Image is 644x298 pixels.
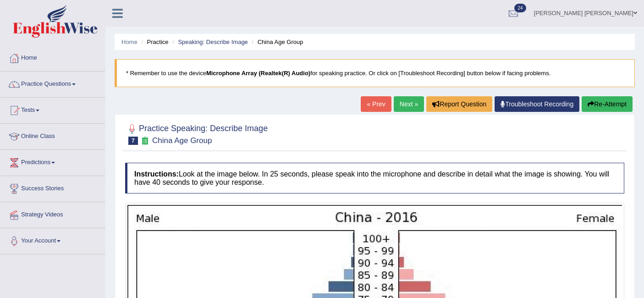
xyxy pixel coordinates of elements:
blockquote: * Remember to use the device for speaking practice. Or click on [Troubleshoot Recording] button b... [115,59,635,87]
button: Report Question [426,96,492,112]
a: Next » [394,96,424,112]
a: Home [121,39,138,45]
a: Speaking: Describe Image [178,39,248,45]
small: Exam occurring question [140,137,150,145]
a: Troubleshoot Recording [495,96,579,112]
h2: Practice Speaking: Describe Image [125,122,268,145]
li: Practice [139,38,168,46]
b: Microphone Array (Realtek(R) Audio) [206,70,310,77]
small: China Age Group [152,136,212,145]
button: Re-Attempt [582,96,633,112]
a: Online Class [0,124,105,147]
a: Your Account [0,228,105,251]
h4: Look at the image below. In 25 seconds, please speak into the microphone and describe in detail w... [125,163,624,193]
a: Predictions [0,150,105,173]
a: Tests [0,98,105,121]
a: Home [0,45,105,68]
a: Practice Questions [0,72,105,94]
span: 24 [514,4,526,12]
span: 7 [128,137,138,145]
a: Strategy Videos [0,202,105,225]
a: « Prev [361,96,391,112]
b: Instructions: [134,170,179,178]
li: China Age Group [249,38,303,46]
a: Success Stories [0,176,105,199]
